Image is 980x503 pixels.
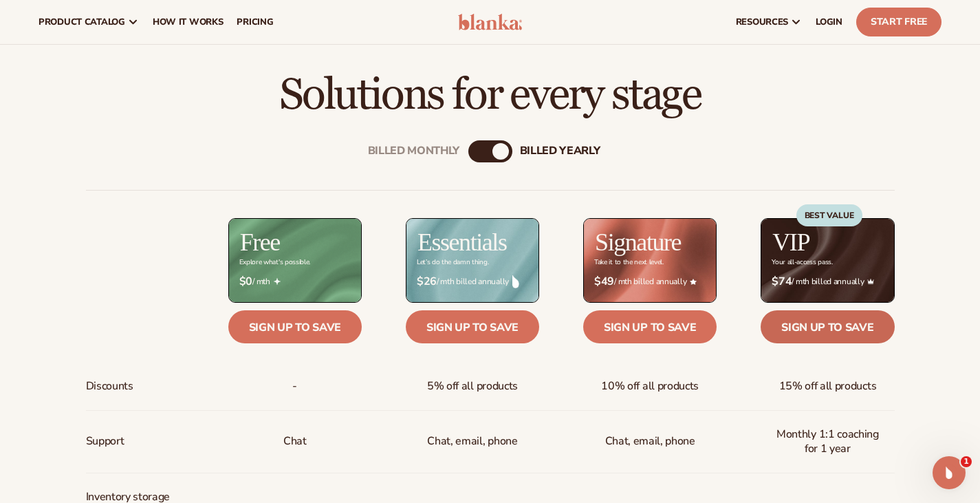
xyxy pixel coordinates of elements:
[239,259,310,266] div: Explore what's possible.
[816,17,842,28] span: LOGIN
[772,259,832,266] div: Your all-access pass.
[595,230,681,255] h2: Signature
[240,230,280,255] h2: Free
[761,219,893,302] img: VIP_BG_199964bd-3653-43bc-8a67-789d2d7717b9.jpg
[153,17,224,28] span: How It Works
[239,275,252,288] strong: $0
[417,275,528,288] span: / mth billed annually
[417,230,507,255] h2: Essentials
[86,429,124,454] span: Support
[961,456,972,467] span: 1
[427,374,518,399] span: 5% off all products
[229,219,361,302] img: free_bg.png
[86,374,133,399] span: Discounts
[237,17,273,28] span: pricing
[39,72,941,118] h2: Solutions for every stage
[274,278,281,285] img: Free_Icon_bb6e7c7e-73f8-44bd-8ed0-223ea0fc522e.png
[417,259,488,266] div: Let’s do the damn thing.
[605,429,695,454] span: Chat, email, phone
[772,422,883,462] span: Monthly 1:1 coaching for 1 year
[283,429,307,454] p: Chat
[856,8,941,36] a: Start Free
[772,275,792,288] strong: $74
[292,374,297,399] span: -
[761,310,894,343] a: Sign up to save
[772,275,883,288] span: / mth billed annually
[417,275,437,288] strong: $26
[239,275,351,288] span: / mth
[583,310,717,343] a: Sign up to save
[406,310,539,343] a: Sign up to save
[228,310,362,343] a: Sign up to save
[772,230,809,255] h2: VIP
[933,456,966,489] iframe: Intercom live chat
[39,17,125,28] span: product catalog
[601,374,699,399] span: 10% off all products
[520,145,600,158] div: billed Yearly
[458,14,523,30] img: logo
[690,279,697,285] img: Star_6.png
[594,275,706,288] span: / mth billed annually
[427,429,517,454] p: Chat, email, phone
[779,374,877,399] span: 15% off all products
[796,204,862,226] div: BEST VALUE
[406,219,538,302] img: Essentials_BG_9050f826-5aa9-47d9-a362-757b82c62641.jpg
[736,17,788,28] span: resources
[867,278,874,285] img: Crown_2d87c031-1b5a-4345-8312-a4356ddcde98.png
[368,145,460,158] div: Billed Monthly
[594,275,614,288] strong: $49
[594,259,664,266] div: Take it to the next level.
[512,275,519,288] img: drop.png
[584,219,716,302] img: Signature_BG_eeb718c8-65ac-49e3-a4e5-327c6aa73146.jpg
